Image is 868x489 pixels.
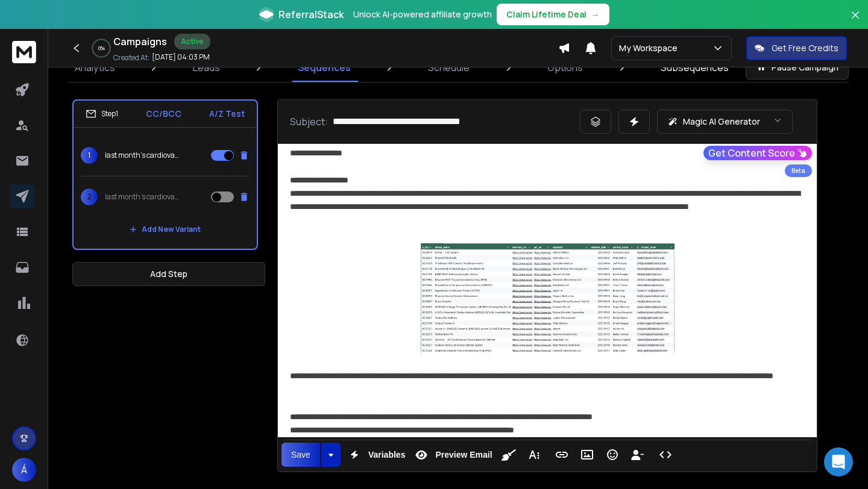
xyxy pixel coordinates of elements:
[152,52,210,62] p: [DATE] 04:03 PM
[550,443,573,467] button: Insert Link (⌘K)
[576,443,599,467] button: Insert Image (⌘P)
[433,450,494,460] span: Preview Email
[291,53,358,82] a: Sequences
[281,443,320,467] button: Save
[209,108,245,120] p: A/Z Test
[523,443,546,467] button: More Text
[428,60,470,75] p: Schedule
[848,7,863,36] button: Close banner
[785,164,812,177] div: Beta
[12,458,36,482] button: Á
[72,262,265,286] button: Add Step
[366,450,408,460] span: Variables
[661,60,729,75] p: Subsequences
[626,443,649,467] button: Insert Unsubscribe Link
[772,42,838,54] p: Get Free Credits
[290,114,328,129] p: Subject:
[105,151,182,160] p: last month's cardiovascular 510(k)s
[547,60,583,75] p: Options
[86,108,118,119] div: Step 1
[410,443,494,467] button: Preview Email
[193,60,220,75] p: Leads
[540,53,590,82] a: Options
[619,42,682,54] p: My Workspace
[421,53,477,82] a: Schedule
[497,4,609,25] button: Claim Lifetime Deal→
[343,443,408,467] button: Variables
[746,55,849,79] button: Pause Campaign
[683,116,760,128] p: Magic AI Generator
[824,447,853,476] div: Open Intercom Messenger
[654,443,677,467] button: Code View
[75,60,115,75] p: Analytics
[746,36,847,60] button: Get Free Credits
[68,53,122,82] a: Analytics
[81,188,98,205] span: 2
[174,34,210,49] div: Active
[601,443,624,467] button: Emoticons
[146,108,181,120] p: CC/BCC
[591,8,600,20] span: →
[186,53,227,82] a: Leads
[497,443,520,467] button: Clean HTML
[113,34,167,49] h1: Campaigns
[105,192,182,202] p: last month's cardiovascular 510(k)s
[703,146,812,160] button: Get Content Score
[298,60,351,75] p: Sequences
[653,53,736,82] a: Subsequences
[120,217,210,241] button: Add New Variant
[98,45,105,52] p: 0 %
[353,8,492,20] p: Unlock AI-powered affiliate growth
[72,99,258,250] li: Step1CC/BCCA/Z Test1last month's cardiovascular 510(k)s2last month's cardiovascular 510(k)sAdd Ne...
[278,7,344,22] span: ReferralStack
[657,110,793,134] button: Magic AI Generator
[81,147,98,164] span: 1
[113,53,149,63] p: Created At:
